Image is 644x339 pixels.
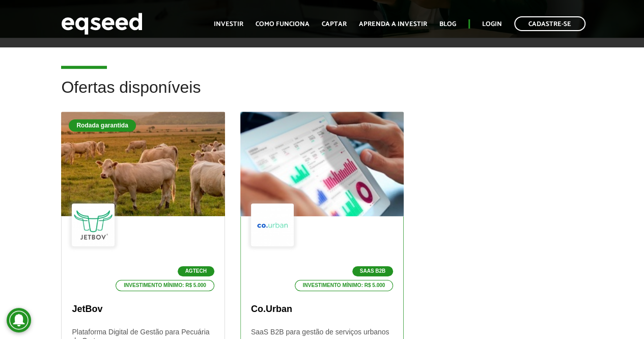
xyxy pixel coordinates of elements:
a: Blog [439,21,456,28]
p: Investimento mínimo: R$ 5.000 [116,280,214,291]
p: Investimento mínimo: R$ 5.000 [295,280,394,291]
a: Investir [214,21,243,28]
a: Aprenda a investir [359,21,427,28]
p: Agtech [178,266,214,276]
div: Rodada garantida [69,119,135,132]
h2: Ofertas disponíveis [61,79,582,112]
img: EqSeed [61,10,143,37]
p: Co.Urban [251,304,393,315]
a: Como funciona [256,21,310,28]
p: SaaS B2B [352,266,394,276]
p: JetBov [72,304,214,315]
a: Login [482,21,502,28]
a: Captar [322,21,347,28]
a: Cadastre-se [514,16,585,31]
